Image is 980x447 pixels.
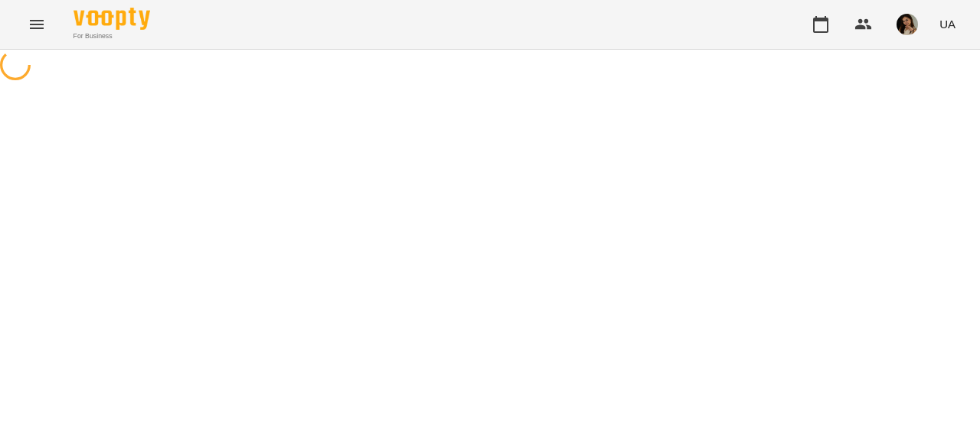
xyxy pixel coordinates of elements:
[73,31,150,41] span: For Business
[933,10,962,38] button: UA
[73,8,150,30] img: Voopty Logo
[18,6,55,43] button: Menu
[939,16,955,32] span: UA
[897,14,918,35] img: f4b1c49836f18aad7132af634467c68b.jpg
